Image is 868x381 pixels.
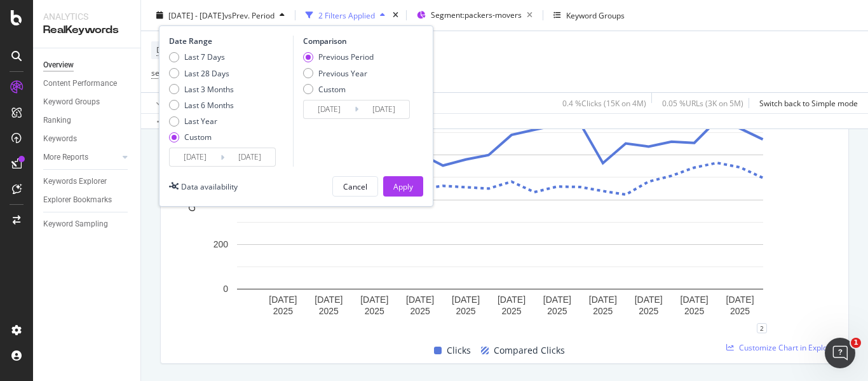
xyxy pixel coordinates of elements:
div: Keyword Sampling [43,218,108,231]
a: Content Performance [43,77,132,90]
span: vs Prev. Period [224,10,275,20]
div: Keyword Groups [566,10,625,20]
text: 2025 [684,306,704,316]
div: Cancel [343,181,367,191]
text: 200 [214,239,229,249]
div: RealKeywords [43,23,130,38]
div: Last 3 Months [184,83,234,94]
text: [DATE] [589,294,617,305]
text: 2025 [501,306,521,316]
div: Overview [43,59,74,72]
text: [DATE] [726,294,754,305]
text: [DATE] [406,294,434,305]
a: More Reports [43,151,119,164]
div: Last Year [184,116,217,127]
div: Last 7 Days [169,52,234,62]
div: Previous Period [318,52,374,62]
div: Ranking [43,114,71,127]
div: Custom [184,132,212,142]
span: Compared Clicks [494,343,565,358]
div: Apply [393,181,413,191]
text: 2025 [547,306,567,316]
a: Keyword Sampling [43,218,132,231]
text: 2025 [365,306,384,316]
a: Overview [43,59,132,72]
div: Keyword Groups [43,95,100,109]
text: 2025 [730,306,750,316]
div: Content Performance [43,77,117,90]
text: 2025 [639,306,658,316]
div: Explorer Bookmarks [43,193,112,207]
input: End Date [224,148,275,166]
div: Custom [303,83,374,94]
span: Segment: packers-movers [431,10,522,20]
span: Device [156,45,180,55]
input: End Date [358,100,409,118]
text: 0 [223,284,228,294]
div: Previous Year [318,67,367,78]
text: 2025 [456,306,475,316]
span: Customize Chart in Explorer [739,342,838,353]
text: [DATE] [360,294,388,305]
div: Custom [318,83,346,94]
text: [DATE] [269,294,297,305]
text: [DATE] [543,294,571,305]
text: [DATE] [681,294,709,305]
div: More Reports [43,151,88,164]
input: Start Date [304,100,355,118]
button: Apply [151,93,188,113]
a: Keyword Groups [43,95,132,109]
div: Switch back to Simple mode [759,97,858,108]
button: Keyword Groups [548,5,630,25]
div: Keywords Explorer [43,175,107,188]
div: 0.05 % URLs ( 3K on 5M ) [662,97,743,108]
div: Previous Year [303,67,374,78]
span: seo [151,67,164,78]
span: 1 [851,338,861,348]
div: Last 7 Days [184,52,225,62]
button: [DATE] - [DATE]vsPrev. Period [151,5,290,25]
text: [DATE] [315,294,342,305]
div: Last 28 Days [169,67,234,78]
text: Clicks [187,188,197,211]
div: Last Year [169,116,234,127]
div: Custom [169,132,234,142]
input: Start Date [170,148,220,166]
text: 2025 [319,306,339,316]
text: 2025 [593,306,613,316]
div: Last 6 Months [169,100,234,111]
text: 2025 [273,306,293,316]
text: 2025 [410,306,430,316]
div: Last 6 Months [184,100,234,111]
a: Explorer Bookmarks [43,193,132,207]
button: Segment:packers-movers [412,5,538,25]
a: Keywords [43,132,132,146]
button: Cancel [332,176,378,197]
div: 0.4 % Clicks ( 15K on 4M ) [562,97,646,108]
button: Switch back to Simple mode [754,93,858,113]
text: [DATE] [635,294,663,305]
iframe: Intercom live chat [825,338,855,368]
div: Keywords [43,132,77,146]
div: 2 [757,323,767,333]
div: Data availability [181,181,238,191]
div: Last 28 Days [184,67,229,78]
div: 2 Filters Applied [318,10,375,20]
div: times [390,9,401,22]
div: Comparison [303,36,414,46]
button: 2 Filters Applied [301,5,390,25]
text: [DATE] [498,294,526,305]
svg: A chart. [171,104,829,328]
span: Clicks [447,343,471,358]
span: [DATE] - [DATE] [168,10,224,20]
div: Date Range [169,36,290,46]
div: Last 3 Months [169,83,234,94]
div: Analytics [43,10,130,23]
a: Customize Chart in Explorer [726,342,838,353]
a: Ranking [43,114,132,127]
a: Keywords Explorer [43,175,132,188]
text: [DATE] [452,294,480,305]
button: Apply [383,176,423,197]
div: Previous Period [303,52,374,62]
